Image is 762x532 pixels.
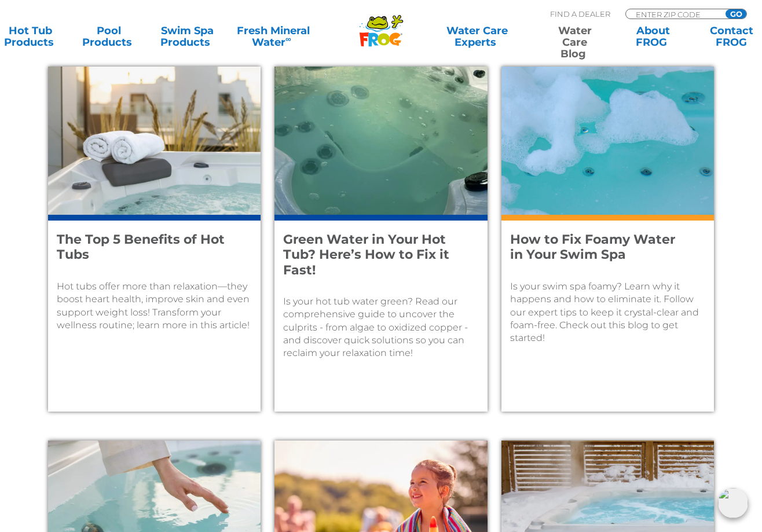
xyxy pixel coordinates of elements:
p: Is your hot tub water green? Read our comprehensive guide to uncover the culprits - from algae to... [283,295,478,360]
input: GO [726,9,746,19]
a: AboutFROG [622,25,683,48]
p: Hot tubs offer more than relaxation—they boost heart health, improve skin and even support weight... [57,280,252,332]
h4: How to Fix Foamy Water in Your Swim Spa [510,232,690,263]
input: Zip Code Form [635,9,713,19]
h4: Green Water in Your Hot Tub? Here’s How to Fix it Fast! [283,232,463,278]
img: Close up image of green hot tub water that is caused by algae. [274,67,487,215]
img: An outdoor hot tub in an industrial area. Three white towels rolled up sit on the edge of the spa. [48,67,261,215]
img: openIcon [718,488,748,518]
p: Is your swim spa foamy? Learn why it happens and how to eliminate it. Follow our expert tips to k... [510,280,705,345]
a: Water CareBlog [544,25,605,48]
h4: The Top 5 Benefits of Hot Tubs [57,232,236,263]
a: ContactFROG [701,25,762,48]
sup: ∞ [285,34,291,43]
a: Water CareExperts [428,25,527,48]
a: PoolProducts [78,25,139,48]
a: How to Fix Foamy Water in Your Swim SpaIs your swim spa foamy? Learn why it happens and how to el... [501,67,714,412]
a: An outdoor hot tub in an industrial area. Three white towels rolled up sit on the edge of the spa... [48,67,261,412]
a: Swim SpaProducts [157,25,218,48]
a: Fresh MineralWater∞ [235,25,312,48]
a: Close up image of green hot tub water that is caused by algae.Green Water in Your Hot Tub? Here’s... [274,67,487,412]
p: Find A Dealer [550,9,610,19]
